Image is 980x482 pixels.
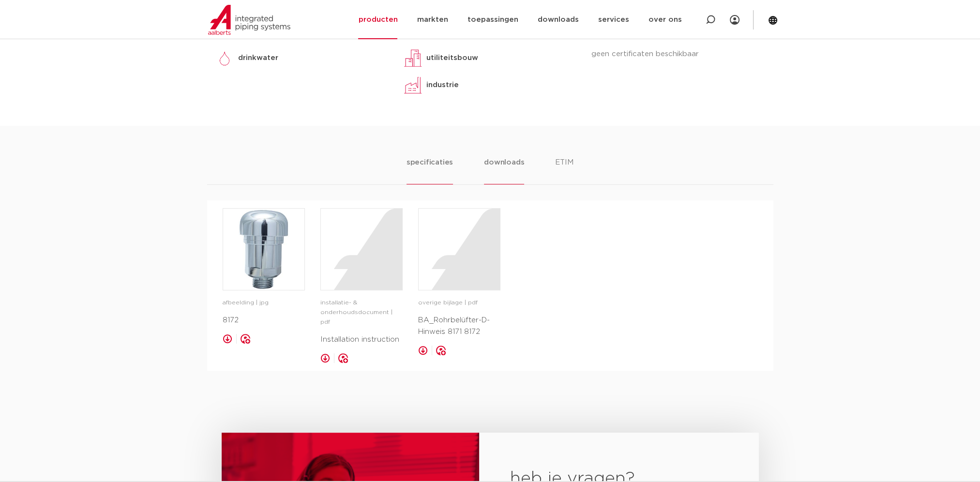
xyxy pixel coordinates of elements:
img: drinkwater [215,48,234,68]
p: installatie- & onderhoudsdocument | pdf [320,298,403,327]
img: industrie [403,75,422,95]
img: utiliteitsbouw [403,48,422,68]
p: Installation instruction [320,334,403,346]
img: image for 8172 [223,209,304,290]
p: 8172 [223,315,305,326]
li: specificaties [407,157,453,184]
p: industrie [426,79,459,91]
a: image for 8172 [223,208,305,290]
p: overige bijlage | pdf [418,298,500,308]
p: afbeelding | jpg [223,298,305,308]
p: drinkwater [238,52,278,64]
p: BA_Rohrbelüfter-D-Hinweis 8171 8172 [418,315,500,338]
li: ETIM [555,157,573,184]
li: downloads [484,157,524,184]
p: geen certificaten beschikbaar [591,48,765,60]
p: utiliteitsbouw [426,52,478,64]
